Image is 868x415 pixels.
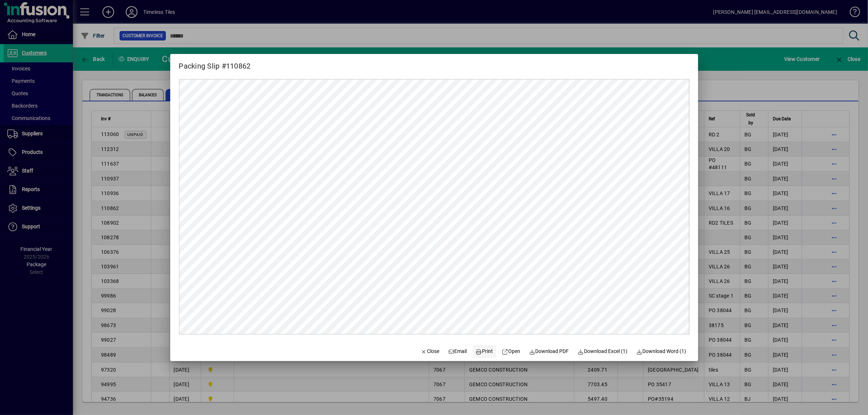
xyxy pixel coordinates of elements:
span: Close [421,348,440,355]
a: Open [499,345,523,358]
span: Download Word (1) [636,348,686,355]
a: Download PDF [526,345,572,358]
h2: Packing Slip #110862 [170,54,260,72]
button: Download Word (1) [633,345,689,358]
span: Download PDF [529,348,569,355]
button: Print [473,345,496,358]
span: Download Excel (1) [578,348,628,355]
button: Close [418,345,443,358]
button: Download Excel (1) [575,345,631,358]
button: Email [445,345,470,358]
span: Open [502,348,521,355]
span: Print [476,348,493,355]
span: Email [448,348,467,355]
